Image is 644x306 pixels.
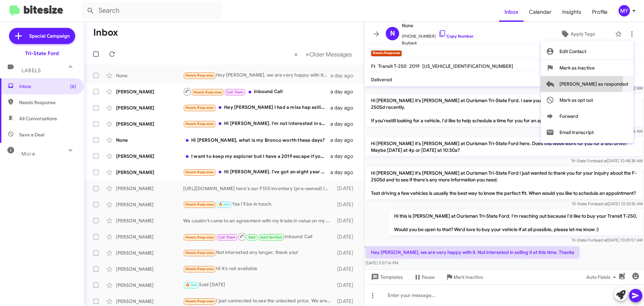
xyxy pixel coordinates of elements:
[541,108,634,124] button: Forward
[559,43,586,59] span: Edit Contact
[559,60,595,76] span: Mark as inactive
[559,92,593,108] span: Mark as opt out
[541,124,634,140] button: Email transcript
[559,76,628,92] span: [PERSON_NAME] as responded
